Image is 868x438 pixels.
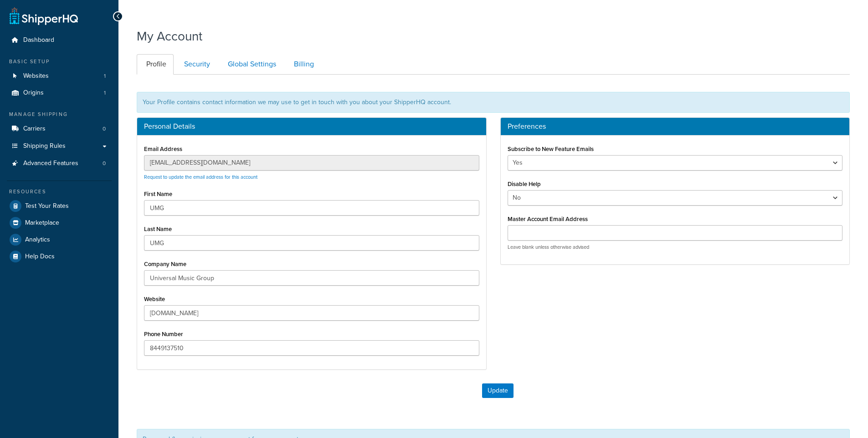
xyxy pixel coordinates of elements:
[137,54,174,75] a: Profile
[482,383,514,398] button: Update
[508,244,843,251] p: Leave blank unless otherwise advised
[7,85,112,101] li: Origins
[103,160,106,167] span: 0
[7,85,112,101] a: Origins 1
[144,296,165,302] label: Website
[23,142,66,150] span: Shipping Rules
[10,7,78,25] a: ShipperHQ Home
[137,27,202,45] h1: My Account
[25,202,69,210] span: Test Your Rates
[23,72,49,80] span: Websites
[7,188,112,196] div: Resources
[7,232,112,248] a: Analytics
[25,219,59,227] span: Marketplace
[7,155,112,172] a: Advanced Features 0
[218,54,283,75] a: Global Settings
[175,54,217,75] a: Security
[144,331,183,337] label: Phone Number
[23,160,78,167] span: Advanced Features
[144,173,257,181] a: Request to update the email address for this account
[144,226,172,232] label: Last Name
[508,181,541,187] label: Disable Help
[7,58,112,65] div: Basic Setup
[104,89,106,97] span: 1
[7,32,112,49] a: Dashboard
[23,125,46,133] span: Carriers
[144,191,172,197] label: First Name
[144,122,479,131] h3: Personal Details
[7,198,112,214] a: Test Your Rates
[284,54,321,75] a: Billing
[7,248,112,265] a: Help Docs
[508,122,843,131] h3: Preferences
[23,36,54,44] span: Dashboard
[7,68,112,85] a: Websites 1
[25,253,55,261] span: Help Docs
[7,111,112,118] div: Manage Shipping
[103,125,106,133] span: 0
[508,216,588,222] label: Master Account Email Address
[137,92,850,113] div: Your Profile contains contact information we may use to get in touch with you about your ShipperH...
[23,89,44,97] span: Origins
[25,236,50,244] span: Analytics
[7,215,112,231] a: Marketplace
[7,121,112,137] li: Carriers
[508,146,594,152] label: Subscribe to New Feature Emails
[7,68,112,85] li: Websites
[144,146,182,152] label: Email Address
[7,155,112,172] li: Advanced Features
[144,261,186,267] label: Company Name
[7,138,112,155] a: Shipping Rules
[104,72,106,80] span: 1
[7,121,112,137] a: Carriers 0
